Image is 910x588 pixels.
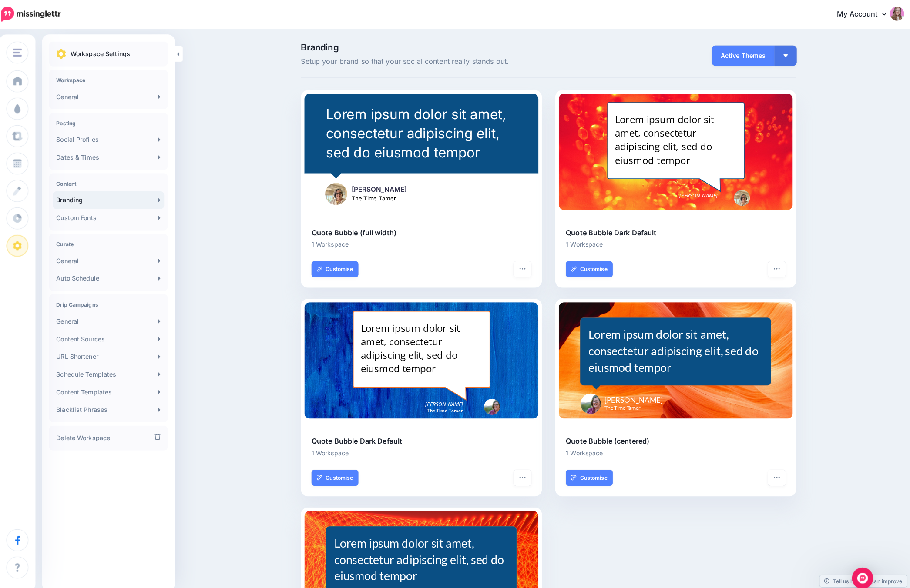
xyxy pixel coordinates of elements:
[303,55,624,67] span: Setup your brand so that your social content really stands out.
[77,48,135,58] p: Workspace Settings
[336,526,507,575] div: Lorem ipsum dolor sit amet, consectetur adipiscing elit, sed do eiusmod tempor
[328,103,516,160] div: Lorem ipsum dolor sit amet, consectetur adipiscing elit, sed do eiusmod tempor
[846,558,866,579] div: Open Intercom Messenger
[564,441,780,451] li: 1 Workspace
[314,430,403,438] b: Quote Bubble Dark Default
[426,394,463,402] span: [PERSON_NAME]
[612,111,732,164] div: Lorem ipsum dolor sit amet, consectetur adipiscing elit, sed do eiusmod tempor
[822,3,897,25] a: My Account
[59,360,169,377] a: Schedule Templates
[63,118,165,124] h4: Posting
[564,235,780,245] li: 1 Workspace
[59,377,169,394] a: Content Templates
[564,462,610,478] a: Customise
[59,265,169,283] a: Auto Schedule
[59,188,169,206] a: Branding
[63,48,72,58] img: settings.png
[676,188,713,197] span: [PERSON_NAME]
[427,400,463,409] span: The Time Tamer
[314,235,530,245] li: 1 Workspace
[314,441,530,451] li: 1 Workspace
[59,325,169,342] a: Content Sources
[778,53,782,56] img: arrow-down-white.png
[353,191,397,200] span: The Time Tamer
[564,257,610,273] a: Customise
[314,257,360,273] a: Customise
[59,87,169,104] a: General
[353,182,408,191] span: [PERSON_NAME]
[8,7,67,21] img: Missinglettr
[63,76,165,82] h4: Workspace
[59,342,169,360] a: URL Shortener
[602,389,660,398] span: [PERSON_NAME]
[63,297,165,303] h4: Drip Campaigns
[314,462,360,478] a: Customise
[63,237,165,244] h4: Curate
[59,307,169,325] a: General
[362,316,482,370] div: Lorem ipsum dolor sit amet, consectetur adipiscing elit, sed do eiusmod tempor
[303,42,624,51] span: Branding
[564,224,653,233] b: Quote Bubble Dark Default
[602,397,638,406] span: The Time Tamer
[814,566,900,578] a: Tell us how we can improve
[59,129,169,146] a: Social Profiles
[564,430,646,438] b: Quote Bubble (centered)
[59,146,169,164] a: Dates & Times
[63,177,165,184] h4: Content
[59,394,169,412] a: Blacklist Phrases
[59,248,169,265] a: General
[20,48,29,56] img: menu.png
[314,224,397,233] b: Quote Bubble (full width)
[708,45,769,65] span: Active Themes
[586,321,757,369] div: Lorem ipsum dolor sit amet, consectetur adipiscing elit, sed do eiusmod tempor
[59,422,169,440] a: Delete Workspace
[59,206,169,223] a: Custom Fonts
